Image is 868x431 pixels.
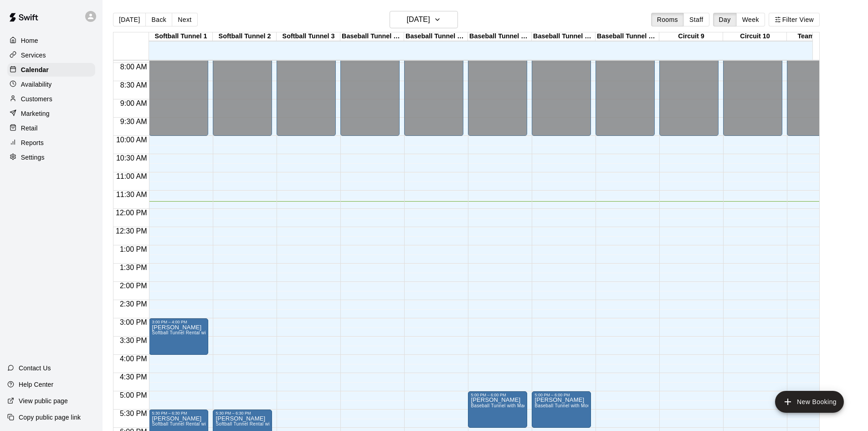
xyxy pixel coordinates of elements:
[534,393,588,397] div: 5:00 PM – 6:00 PM
[532,391,591,428] div: 5:00 PM – 6:00 PM: landry
[7,151,95,164] a: Settings
[7,63,95,77] a: Calendar
[7,34,95,47] a: Home
[21,124,38,133] p: Retail
[19,380,53,389] p: Help Center
[534,403,596,408] span: Baseball Tunnel with Mound
[118,355,149,363] span: 4:00 PM
[7,92,95,106] a: Customers
[149,318,208,355] div: 3:00 PM – 4:00 PM: kally
[118,318,149,326] span: 3:00 PM
[683,13,709,26] button: Staff
[118,264,149,271] span: 1:30 PM
[21,80,52,89] p: Availability
[114,136,149,144] span: 10:00 AM
[532,32,596,41] div: Baseball Tunnel 7 (Mound/Machine)
[21,138,44,147] p: Reports
[114,172,149,180] span: 11:00 AM
[118,81,149,89] span: 8:30 AM
[7,78,95,91] a: Availability
[340,32,404,41] div: Baseball Tunnel 4 (Machine)
[21,36,38,45] p: Home
[390,11,458,28] button: [DATE]
[216,411,269,415] div: 5:30 PM – 6:30 PM
[19,363,51,373] p: Contact Us
[21,51,46,60] p: Services
[113,209,149,217] span: 12:00 PM
[7,107,95,120] a: Marketing
[118,99,149,107] span: 9:00 AM
[118,391,149,399] span: 5:00 PM
[723,32,787,41] div: Circuit 10
[7,121,95,135] a: Retail
[113,13,146,26] button: [DATE]
[152,411,205,415] div: 5:30 PM – 6:30 PM
[216,421,293,426] span: Softball Tunnel Rental with Machine
[118,300,149,308] span: 2:30 PM
[152,320,205,324] div: 3:00 PM – 4:00 PM
[407,13,430,26] h6: [DATE]
[114,154,149,162] span: 10:30 AM
[7,136,95,150] a: Reports
[145,13,172,26] button: Back
[172,13,197,26] button: Next
[19,413,81,422] p: Copy public page link
[775,391,844,413] button: add
[659,32,723,41] div: Circuit 9
[152,421,230,426] span: Softball Tunnel Rental with Machine
[152,330,230,335] span: Softball Tunnel Rental with Machine
[118,373,149,381] span: 4:30 PM
[118,337,149,344] span: 3:30 PM
[21,153,45,162] p: Settings
[787,32,851,41] div: Team Room 1
[21,109,50,118] p: Marketing
[596,32,659,41] div: Baseball Tunnel 8 (Mound)
[21,65,49,74] p: Calendar
[149,32,213,41] div: Softball Tunnel 1
[769,13,820,26] button: Filter View
[404,32,468,41] div: Baseball Tunnel 5 (Machine)
[114,191,149,198] span: 11:30 AM
[19,396,68,405] p: View public page
[277,32,340,41] div: Softball Tunnel 3
[468,391,527,428] div: 5:00 PM – 6:00 PM: landry
[713,13,737,26] button: Day
[471,403,535,408] span: Baseball Tunnel with Machine
[118,118,149,125] span: 9:30 AM
[651,13,684,26] button: Rooms
[21,94,52,104] p: Customers
[7,48,95,62] a: Services
[471,393,524,397] div: 5:00 PM – 6:00 PM
[118,245,149,253] span: 1:00 PM
[118,410,149,417] span: 5:30 PM
[213,32,277,41] div: Softball Tunnel 2
[736,13,765,26] button: Week
[118,282,149,290] span: 2:00 PM
[118,63,149,71] span: 8:00 AM
[113,227,149,235] span: 12:30 PM
[468,32,532,41] div: Baseball Tunnel 6 (Machine)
